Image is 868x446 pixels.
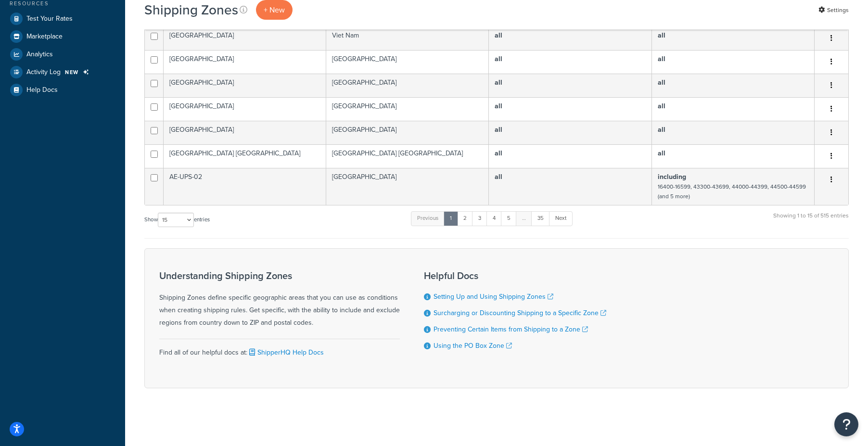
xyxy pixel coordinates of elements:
[549,211,573,226] a: Next
[486,211,502,226] a: 4
[326,144,489,168] td: [GEOGRAPHIC_DATA] [GEOGRAPHIC_DATA]
[495,125,502,135] b: all
[326,50,489,74] td: [GEOGRAPHIC_DATA]
[164,121,326,144] td: [GEOGRAPHIC_DATA]
[818,3,849,17] a: Settings
[7,64,118,81] li: Activity Log
[495,30,502,40] b: all
[7,81,118,99] a: Help Docs
[658,30,665,40] b: all
[834,412,858,436] button: Open Resource Center
[411,211,445,226] a: Previous
[326,26,489,50] td: Viet Nam
[472,211,487,226] a: 3
[444,211,458,226] a: 1
[164,74,326,97] td: [GEOGRAPHIC_DATA]
[434,308,606,318] a: Surcharging or Discounting Shipping to a Specific Zone
[26,86,58,94] span: Help Docs
[159,270,400,329] div: Shipping Zones define specific geographic areas that you can use as conditions when creating ship...
[7,10,118,27] a: Test Your Rates
[424,270,606,281] h3: Helpful Docs
[434,324,588,334] a: Preventing Certain Items from Shipping to a Zone
[495,172,502,182] b: all
[495,77,502,88] b: all
[658,148,665,158] b: all
[326,121,489,144] td: [GEOGRAPHIC_DATA]
[658,172,686,182] b: including
[531,211,550,226] a: 35
[7,28,118,45] a: Marketplace
[164,168,326,205] td: AE-UPS-02
[26,51,53,59] span: Analytics
[158,213,194,227] select: Showentries
[501,211,517,226] a: 5
[658,77,665,88] b: all
[434,341,512,351] a: Using the PO Box Zone
[144,213,210,227] label: Show entries
[26,15,73,23] span: Test Your Rates
[326,168,489,205] td: [GEOGRAPHIC_DATA]
[144,0,238,19] h1: Shipping Zones
[26,33,63,41] span: Marketplace
[326,74,489,97] td: [GEOGRAPHIC_DATA]
[495,148,502,158] b: all
[457,211,473,226] a: 2
[164,50,326,74] td: [GEOGRAPHIC_DATA]
[658,125,665,135] b: all
[658,54,665,64] b: all
[495,101,502,111] b: all
[26,68,61,76] span: Activity Log
[326,97,489,121] td: [GEOGRAPHIC_DATA]
[516,211,532,226] a: …
[495,54,502,64] b: all
[658,101,665,111] b: all
[159,270,400,281] h3: Understanding Shipping Zones
[65,68,79,76] span: NEW
[164,144,326,168] td: [GEOGRAPHIC_DATA] [GEOGRAPHIC_DATA]
[773,210,849,231] div: Showing 1 to 15 of 515 entries
[159,339,400,359] div: Find all of our helpful docs at:
[247,347,324,357] a: ShipperHQ Help Docs
[434,292,553,302] a: Setting Up and Using Shipping Zones
[658,182,806,201] small: 16400-16599, 43300-43699, 44000-44399, 44500-44599 (and 5 more)
[164,97,326,121] td: [GEOGRAPHIC_DATA]
[264,4,285,15] span: + New
[7,64,118,81] a: Activity Log NEW
[164,26,326,50] td: [GEOGRAPHIC_DATA]
[7,46,118,63] a: Analytics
